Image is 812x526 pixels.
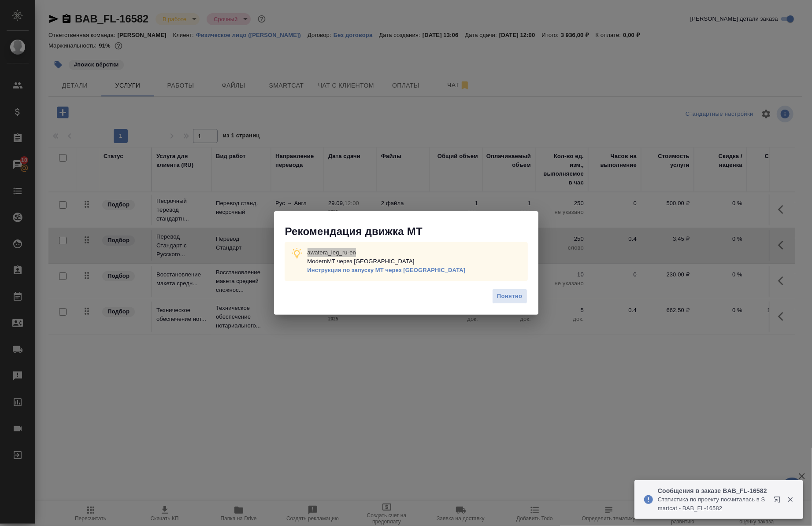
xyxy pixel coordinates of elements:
[308,248,466,275] p: awatera_leg_ru-en ModernMT через [GEOGRAPHIC_DATA]
[781,496,799,504] button: Закрыть
[308,267,466,273] a: Инструкция по запуску МТ через [GEOGRAPHIC_DATA]
[658,495,768,513] p: Cтатистика по проекту посчиталась в Smartcat - BAB_FL-16582
[492,289,527,304] button: Понятно
[658,486,768,495] p: Сообщения в заказе BAB_FL-16582
[285,224,538,239] p: Рекомендация движка МТ
[497,291,522,302] span: Понятно
[768,491,790,512] button: Открыть в новой вкладке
